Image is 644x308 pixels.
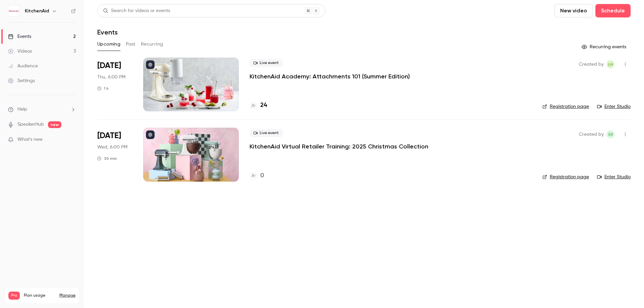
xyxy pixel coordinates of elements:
a: Manage [59,293,75,298]
img: KitchenAid [8,6,19,16]
a: KitchenAid Virtual Retailer Training: 2025 Christmas Collection [250,142,428,150]
div: Audience [8,63,38,69]
a: KitchenAid Academy: Attachments 101 (Summer Edition) [250,72,410,80]
span: Created by [579,130,604,138]
button: Past [126,39,136,50]
span: sk [608,130,613,138]
span: new [48,121,61,128]
span: LH [608,60,613,68]
button: Recurring events [579,42,631,52]
a: 0 [250,171,264,180]
a: 24 [250,101,267,110]
span: What's new [17,136,43,143]
h4: 0 [260,171,264,180]
div: Oct 22 Wed, 6:00 PM (Australia/Sydney) [97,128,132,181]
div: 30 min [97,156,117,161]
a: Enter Studio [597,103,631,110]
div: Events [8,33,31,40]
div: 1 h [97,86,109,91]
h1: Events [97,28,118,36]
li: help-dropdown-opener [8,106,76,113]
button: New video [554,4,593,17]
div: Videos [8,48,32,55]
span: Help [17,106,27,113]
span: Pro [8,292,20,300]
span: Live event [250,59,283,67]
span: Live event [250,129,283,137]
span: Thu, 6:00 PM [97,74,125,80]
span: Wed, 6:00 PM [97,144,127,150]
iframe: Noticeable Trigger [68,137,76,143]
a: Registration page [542,103,589,110]
a: Enter Studio [597,174,631,180]
div: Search for videos or events [103,7,170,14]
button: Schedule [595,4,631,17]
a: SpeakerHub [17,121,44,128]
h4: 24 [260,101,267,110]
span: Created by [579,60,604,68]
span: [DATE] [97,60,121,71]
button: Recurring [141,39,163,50]
a: Registration page [542,174,589,180]
span: stephanie korlevska [606,130,614,138]
div: Oct 16 Thu, 6:00 PM (Australia/Sydney) [97,58,132,111]
span: Plan usage [24,293,55,298]
button: Upcoming [97,39,120,50]
span: Leyna Hoang [606,60,614,68]
div: Settings [8,77,35,84]
h6: KitchenAid [25,8,49,14]
span: [DATE] [97,130,121,141]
